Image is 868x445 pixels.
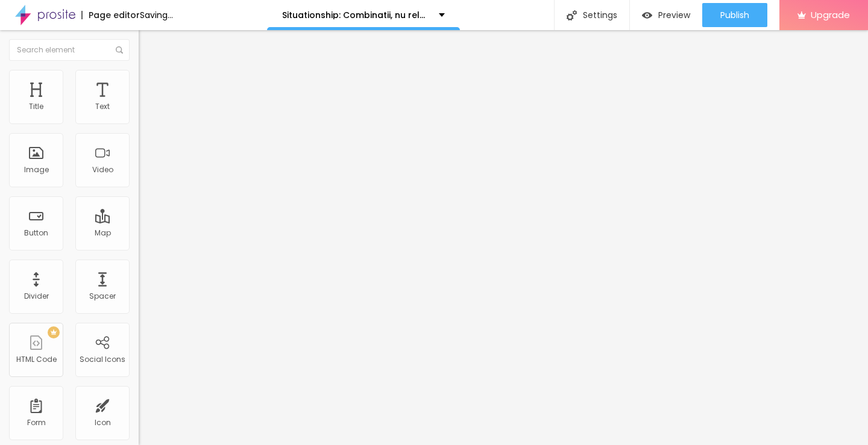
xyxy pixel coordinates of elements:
[95,229,111,237] div: Map
[116,46,123,54] img: Icone
[29,102,43,111] div: Title
[9,39,130,61] input: Search element
[24,229,48,237] div: Button
[658,10,690,20] span: Preview
[95,419,111,427] div: Icon
[720,10,749,20] span: Publish
[811,10,850,20] span: Upgrade
[80,355,125,364] div: Social Icons
[282,11,430,19] p: Situationship: Combinatii, nu relatii [2025] Film Online Subtitrat Română FULL HD
[702,3,767,27] button: Publish
[24,166,49,174] div: Image
[27,419,46,427] div: Form
[630,3,702,27] button: Preview
[140,11,173,19] div: Saving...
[139,30,868,445] iframe: Editor
[89,292,116,300] div: Spacer
[95,102,110,111] div: Text
[81,11,140,19] div: Page editor
[16,355,57,364] div: HTML Code
[92,166,113,174] div: Video
[642,10,652,20] img: view-1.svg
[567,10,577,20] img: Icone
[24,292,49,300] div: Divider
